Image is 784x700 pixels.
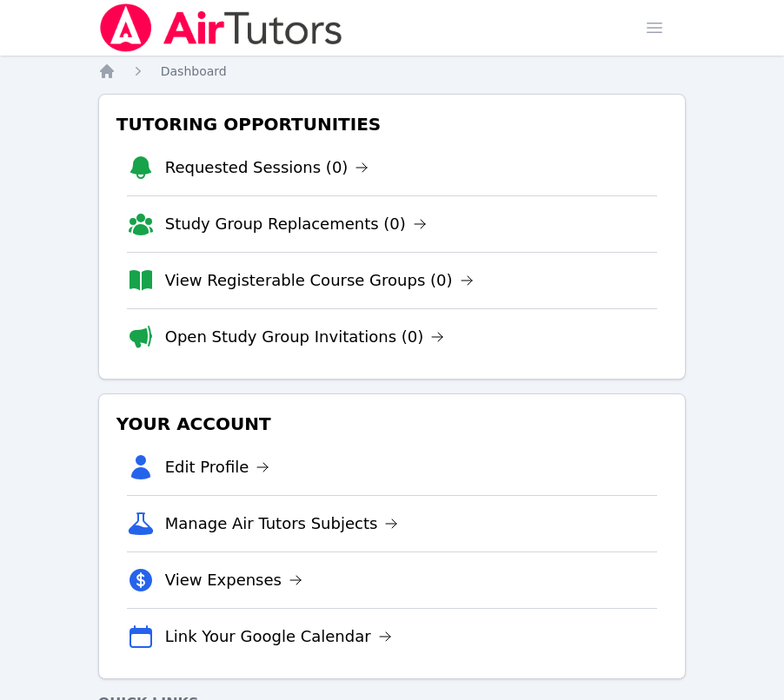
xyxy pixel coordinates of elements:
[98,63,687,80] nav: Breadcrumb
[165,155,369,180] a: Requested Sessions (0)
[165,568,302,592] a: View Expenses
[113,408,672,439] h3: Your Account
[98,3,344,52] img: Air Tutors
[165,624,392,649] a: Link Your Google Calendar
[165,212,427,236] a: Study Group Replacements (0)
[161,64,227,78] span: Dashboard
[165,325,445,349] a: Open Study Group Invitations (0)
[161,63,227,80] a: Dashboard
[165,512,399,536] a: Manage Air Tutors Subjects
[113,109,672,140] h3: Tutoring Opportunities
[165,455,270,479] a: Edit Profile
[165,268,474,293] a: View Registerable Course Groups (0)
